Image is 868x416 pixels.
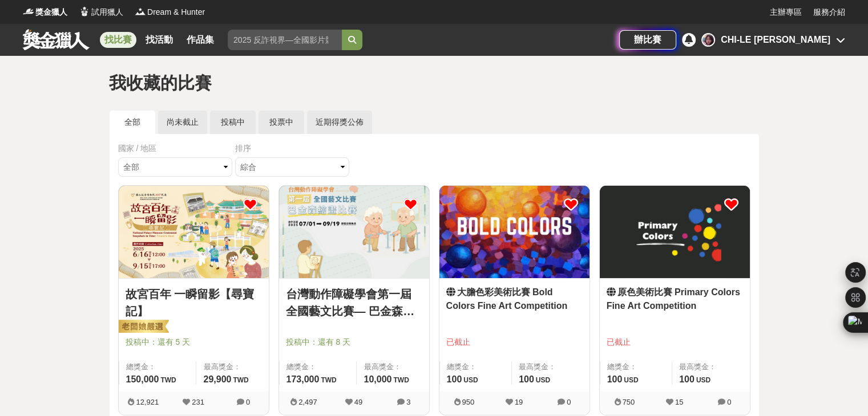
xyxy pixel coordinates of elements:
img: Logo [135,6,146,17]
span: 最高獎金： [519,361,582,373]
span: TWD [393,376,409,384]
span: 100 [447,374,462,384]
a: 故宮百年 一瞬留影【尋寶記】 [126,286,262,320]
a: Logo獎金獵人 [23,6,67,18]
span: 100 [679,374,695,384]
a: 作品集 [182,32,219,48]
div: 排序 [235,142,352,154]
a: 近期得獎公佈 [307,111,372,134]
span: 10,000 [364,374,391,384]
span: TWD [160,376,176,384]
span: 最高獎金： [203,361,261,373]
input: 2025 反詐視界—全國影片競賽 [228,30,342,50]
span: 49 [354,398,362,406]
span: 12,921 [136,398,159,406]
span: USD [536,376,550,384]
span: USD [463,376,478,384]
a: 台灣動作障礙學會第一屆全國藝文比賽— 巴金森繪畫比賽 [286,286,422,320]
img: Cover Image [439,186,590,278]
span: 最高獎金： [364,361,422,373]
span: 已截止 [607,336,743,348]
span: 100 [607,374,623,384]
span: 總獎金： [607,361,665,373]
a: 找比賽 [100,32,136,48]
a: Logo試用獵人 [79,6,123,18]
h1: 我收藏的比賽 [109,73,760,93]
img: 老闆娘嚴選 [116,319,169,335]
a: 主辦專區 [770,6,802,18]
a: 服務介紹 [813,6,845,18]
a: 找活動 [141,32,177,48]
a: Cover Image [439,186,590,279]
img: Cover Image [279,186,429,278]
a: Cover Image [279,186,429,279]
span: 0 [246,398,250,406]
span: 231 [192,398,204,406]
a: 辦比賽 [619,30,676,50]
span: USD [624,376,638,384]
span: 0 [727,398,731,406]
img: Cover Image [600,186,750,278]
span: TWD [233,376,248,384]
a: Cover Image [119,186,269,279]
a: 原色美術比賽 Primary Colors Fine Art Competition [607,286,743,313]
a: 全部 [110,111,155,134]
img: Logo [23,6,34,17]
img: Cover Image [119,186,269,278]
a: 大膽色彩美術比賽 Bold Colors Fine Art Competition [446,286,583,313]
a: Cover Image [600,186,750,279]
span: 總獎金： [447,361,505,373]
span: 173,000 [286,374,320,384]
a: 投票中 [259,111,304,134]
span: 0 [567,398,571,406]
span: 獎金獵人 [35,6,67,18]
span: 150,000 [126,374,159,384]
span: 19 [515,398,523,406]
span: Dream & Hunter [147,6,205,18]
a: 投稿中 [210,111,256,134]
span: 950 [462,398,474,406]
a: LogoDream & Hunter [135,6,205,18]
span: 最高獎金： [679,361,742,373]
img: Avatar [703,34,714,46]
img: Logo [79,6,90,17]
a: 尚未截止 [158,111,207,134]
span: 已截止 [446,336,583,348]
span: 總獎金： [286,361,350,373]
span: 總獎金： [126,361,189,373]
span: 3 [406,398,410,406]
span: 2,497 [298,398,317,406]
span: 15 [675,398,683,406]
div: CHI-LE [PERSON_NAME] [721,33,830,47]
span: 投稿中：還有 8 天 [286,336,422,348]
span: 試用獵人 [91,6,123,18]
div: 國家 / 地區 [118,142,235,154]
span: 750 [622,398,635,406]
span: 29,900 [203,374,231,384]
span: USD [696,376,710,384]
span: TWD [321,376,336,384]
span: 100 [519,374,534,384]
span: 投稿中：還有 5 天 [126,336,262,348]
